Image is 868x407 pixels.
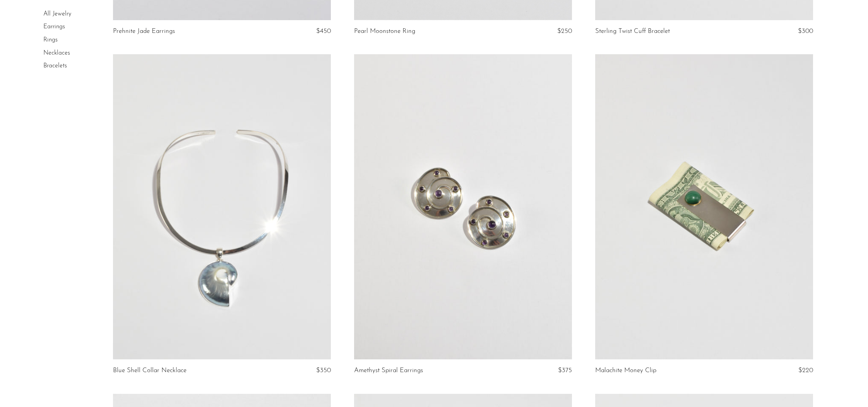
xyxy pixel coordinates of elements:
[43,63,67,69] a: Bracelets
[316,28,331,34] span: $450
[43,50,70,56] a: Necklaces
[43,37,58,43] a: Rings
[595,367,656,374] a: Malachite Money Clip
[113,28,175,35] a: Prehnite Jade Earrings
[798,28,813,34] span: $300
[557,28,572,34] span: $250
[354,28,415,35] a: Pearl Moonstone Ring
[43,24,65,30] a: Earrings
[354,367,423,374] a: Amethyst Spiral Earrings
[316,367,331,374] span: $350
[558,367,572,374] span: $375
[113,367,187,374] a: Blue Shell Collar Necklace
[43,11,71,17] a: All Jewelry
[595,28,670,35] a: Sterling Twist Cuff Bracelet
[798,367,813,374] span: $220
